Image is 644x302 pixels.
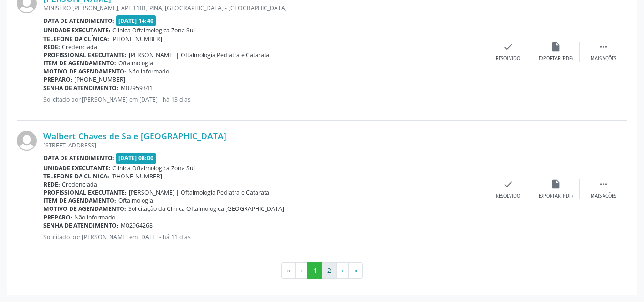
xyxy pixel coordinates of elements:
span: [DATE] 08:00 [116,153,156,164]
b: Telefone da clínica: [43,172,109,180]
b: Profissional executante: [43,188,127,197]
i:  [598,42,609,52]
span: [PHONE_NUMBER] [111,35,162,43]
i: insert_drive_file [551,42,561,52]
b: Item de agendamento: [43,197,116,205]
b: Data de atendimento: [43,154,114,162]
span: Oftalmologia [118,59,153,67]
span: Não informado [128,67,169,75]
b: Rede: [43,43,60,51]
ul: Pagination [17,262,627,279]
span: [DATE] 14:40 [116,15,156,26]
span: Clinica Oftalmologica Zona Sul [112,164,195,172]
b: Unidade executante: [43,26,111,34]
b: Profissional executante: [43,51,127,59]
div: Exportar (PDF) [539,193,573,199]
span: [PERSON_NAME] | Oftalmologia Pediatra e Catarata [129,188,269,197]
b: Preparo: [43,213,72,221]
span: Credenciada [62,180,97,188]
span: Clinica Oftalmologica Zona Sul [112,26,195,34]
b: Rede: [43,180,60,188]
b: Data de atendimento: [43,17,114,25]
div: Mais ações [591,193,616,199]
b: Senha de atendimento: [43,84,119,92]
div: Mais ações [591,55,616,62]
span: M02959341 [121,84,153,92]
span: [PERSON_NAME] | Oftalmologia Pediatra e Catarata [129,51,269,59]
span: M02964268 [121,221,153,229]
i: check [503,42,513,52]
b: Preparo: [43,75,72,83]
div: Resolvido [496,55,520,62]
span: Oftalmologia [118,197,153,205]
button: Go to next page [336,262,349,279]
div: Exportar (PDF) [539,55,573,62]
span: Não informado [74,213,115,221]
b: Telefone da clínica: [43,35,109,43]
p: Solicitado por [PERSON_NAME] em [DATE] - há 11 dias [43,233,484,241]
div: MINISTRO [PERSON_NAME], APT 1101, PINA, [GEOGRAPHIC_DATA] - [GEOGRAPHIC_DATA] [43,4,484,12]
b: Motivo de agendamento: [43,67,126,75]
button: Go to page 1 [307,262,322,279]
b: Senha de atendimento: [43,221,119,229]
b: Unidade executante: [43,164,111,172]
b: Item de agendamento: [43,59,116,67]
button: Go to page 2 [322,262,337,279]
button: Go to last page [348,262,363,279]
img: img [17,131,37,151]
b: Motivo de agendamento: [43,205,126,213]
div: Resolvido [496,193,520,199]
div: [STREET_ADDRESS] [43,141,484,149]
i: insert_drive_file [551,179,561,189]
span: [PHONE_NUMBER] [74,75,125,83]
a: Walbert Chaves de Sa e [GEOGRAPHIC_DATA] [43,131,226,141]
span: [PHONE_NUMBER] [111,172,162,180]
span: Credenciada [62,43,97,51]
p: Solicitado por [PERSON_NAME] em [DATE] - há 13 dias [43,95,484,104]
i: check [503,179,513,189]
span: Solicitação da Clinica Oftalmologica [GEOGRAPHIC_DATA] [128,205,284,213]
i:  [598,179,609,189]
